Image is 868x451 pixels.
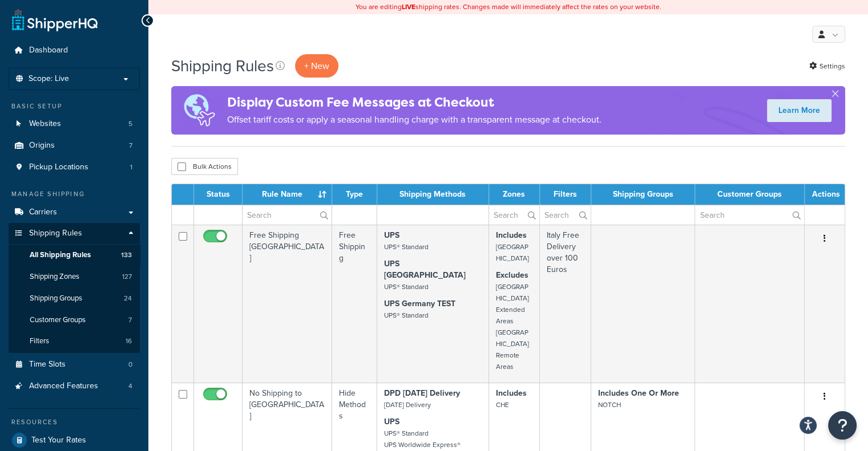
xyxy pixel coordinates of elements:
input: Search [489,205,539,225]
span: Filters [30,336,49,346]
a: Shipping Rules [9,223,140,244]
th: Customer Groups [695,184,804,205]
button: Bulk Actions [171,158,238,175]
span: Customer Groups [30,315,86,325]
a: Advanced Features 4 [9,376,140,397]
a: Customer Groups 7 [9,310,140,331]
span: 7 [129,141,132,151]
th: Shipping Groups [591,184,696,205]
span: 133 [121,250,132,260]
span: Dashboard [29,46,68,55]
a: Time Slots 0 [9,354,140,375]
span: 5 [128,119,132,129]
small: [DATE] Delivery [384,400,431,410]
strong: Includes [496,229,527,241]
td: Free Shipping [332,225,377,383]
strong: Includes One Or More [598,387,679,399]
li: Pickup Locations [9,157,140,178]
div: Resources [9,417,140,427]
span: 1 [130,162,132,172]
th: Shipping Methods [377,184,489,205]
span: Scope: Live [29,74,69,84]
small: [GEOGRAPHIC_DATA] Extended Areas [GEOGRAPHIC_DATA] Remote Areas [496,282,529,372]
strong: UPS [384,416,399,428]
a: Shipping Zones 127 [9,266,140,287]
li: Shipping Zones [9,266,140,287]
a: Shipping Groups 24 [9,288,140,309]
input: Search [695,205,804,225]
small: [GEOGRAPHIC_DATA] [496,242,529,263]
li: All Shipping Rules [9,245,140,266]
li: Shipping Rules [9,223,140,353]
h4: Display Custom Fee Messages at Checkout [227,93,601,112]
input: Search [540,205,591,225]
input: Search [243,205,332,225]
li: Time Slots [9,354,140,375]
a: Carriers [9,202,140,223]
span: Websites [29,119,61,129]
span: 7 [128,315,132,325]
a: Websites 5 [9,113,140,135]
span: All Shipping Rules [30,250,91,260]
span: 0 [128,360,132,369]
th: Actions [805,184,845,205]
div: Basic Setup [9,101,140,111]
div: Manage Shipping [9,189,140,199]
span: 24 [124,294,132,303]
strong: UPS [GEOGRAPHIC_DATA] [384,258,466,281]
small: NOTCH [598,400,621,410]
th: Type [332,184,377,205]
span: Test Your Rates [31,436,86,445]
a: Pickup Locations 1 [9,157,140,178]
th: Status [194,184,243,205]
span: Shipping Rules [29,229,82,238]
a: ShipperHQ Home [12,9,98,31]
span: Origins [29,141,55,151]
a: Origins 7 [9,135,140,156]
li: Customer Groups [9,310,140,331]
strong: UPS [384,229,399,241]
img: duties-banner-06bc72dcb5fe05cb3f9472aba00be2ae8eb53ab6f0d8bb03d382ba314ac3c341.png [171,86,227,135]
button: Open Resource Center [828,411,857,440]
a: Dashboard [9,40,140,61]
p: + New [295,54,338,78]
td: Italy Free Delivery over 100 Euros [540,225,591,383]
small: CHE [496,400,509,410]
a: Settings [809,58,845,74]
span: 4 [128,381,132,391]
span: Time Slots [29,360,66,369]
small: UPS® Standard [384,310,429,320]
a: All Shipping Rules 133 [9,245,140,266]
th: Zones [489,184,540,205]
p: Offset tariff costs or apply a seasonal handling charge with a transparent message at checkout. [227,112,601,128]
strong: Excludes [496,269,528,281]
span: Pickup Locations [29,162,88,172]
li: Origins [9,135,140,156]
small: UPS® Standard [384,282,429,292]
li: Filters [9,331,140,352]
a: Learn More [767,99,831,122]
li: Websites [9,113,140,135]
th: Rule Name : activate to sort column ascending [243,184,332,205]
strong: UPS Germany TEST [384,298,455,310]
a: Test Your Rates [9,430,140,450]
b: LIVE [402,2,415,12]
small: UPS® Standard [384,242,429,252]
a: Filters 16 [9,331,140,352]
li: Shipping Groups [9,288,140,309]
strong: Includes [496,387,527,399]
span: Advanced Features [29,381,98,391]
span: Shipping Zones [30,272,79,282]
span: Carriers [29,208,57,217]
span: 127 [122,272,132,282]
td: Free Shipping [GEOGRAPHIC_DATA] [243,225,332,383]
li: Advanced Features [9,376,140,397]
strong: DPD [DATE] Delivery [384,387,460,399]
span: 16 [126,336,132,346]
h1: Shipping Rules [171,55,274,77]
th: Filters [540,184,591,205]
span: Shipping Groups [30,294,82,303]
